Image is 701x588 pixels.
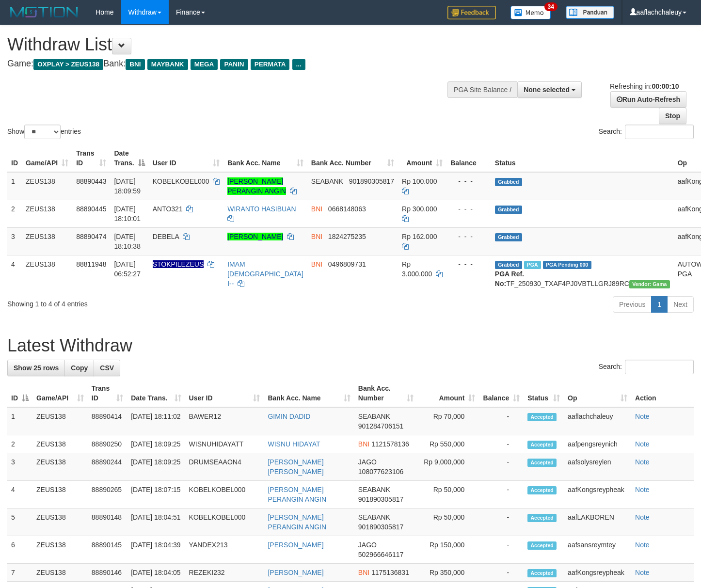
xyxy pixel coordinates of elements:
span: Copy 1175136831 to clipboard [371,569,409,576]
span: Accepted [527,413,557,421]
span: [DATE] 18:10:01 [114,205,141,222]
a: [PERSON_NAME] PERANGIN ANGIN [227,177,286,195]
th: ID [7,144,22,172]
td: KOBELKOBEL000 [185,481,264,509]
h1: Withdraw List [7,35,458,54]
a: WIRANTO HASIBUAN [227,205,296,213]
a: Next [667,296,694,313]
th: Date Trans.: activate to sort column descending [110,144,148,172]
span: Rp 300.000 [402,205,437,213]
td: TF_250930_TXAF4PJ0VBTLLGRJ89RC [491,255,674,292]
td: Rp 150,000 [417,536,479,564]
td: BAWER12 [185,407,264,435]
td: Rp 9,000,000 [417,453,479,481]
td: aaflachchaleuy [564,407,631,435]
span: Copy 901890305817 to clipboard [358,523,403,531]
img: Button%20Memo.svg [510,6,551,19]
span: Rp 162.000 [402,233,437,240]
td: 2 [7,200,22,227]
td: 2 [7,435,32,453]
a: [PERSON_NAME] PERANGIN ANGIN [268,513,326,531]
th: Op: activate to sort column ascending [564,380,631,407]
span: Copy 108077623106 to clipboard [358,468,403,476]
span: Copy 0668148063 to clipboard [328,205,366,213]
select: Showentries [24,125,61,139]
span: Vendor URL: https://trx31.1velocity.biz [629,280,670,288]
td: 5 [7,509,32,536]
span: CSV [100,364,114,372]
td: REZEKI232 [185,564,264,582]
span: Grabbed [495,178,522,186]
th: Bank Acc. Name: activate to sort column ascending [223,144,307,172]
td: 6 [7,536,32,564]
span: Copy 0496809731 to clipboard [328,260,366,268]
td: 88890250 [88,435,127,453]
td: ZEUS138 [32,481,88,509]
td: 88890148 [88,509,127,536]
td: aafsolysreylen [564,453,631,481]
a: CSV [94,360,120,376]
img: MOTION_logo.png [7,5,81,19]
td: DRUMSEAAON4 [185,453,264,481]
td: - [479,407,524,435]
span: Copy [71,364,88,372]
td: [DATE] 18:11:02 [127,407,185,435]
th: User ID: activate to sort column ascending [185,380,264,407]
span: BNI [311,260,322,268]
td: 1 [7,407,32,435]
a: Previous [613,296,652,313]
span: Copy 901890305817 to clipboard [358,495,403,503]
span: ANTO321 [153,205,183,213]
b: PGA Ref. No: [495,270,524,287]
td: [DATE] 18:09:25 [127,453,185,481]
span: BNI [358,440,369,448]
span: Accepted [527,486,557,494]
a: [PERSON_NAME] [268,569,323,576]
a: [PERSON_NAME] [PERSON_NAME] [268,458,323,476]
td: [DATE] 18:09:25 [127,435,185,453]
div: - - - [450,259,487,269]
td: [DATE] 18:04:39 [127,536,185,564]
th: Trans ID: activate to sort column ascending [88,380,127,407]
a: Note [635,486,650,493]
td: 88890145 [88,536,127,564]
td: ZEUS138 [32,509,88,536]
a: [PERSON_NAME] [227,233,283,240]
span: PGA Pending [543,261,591,269]
th: Game/API: activate to sort column ascending [32,380,88,407]
div: Showing 1 to 4 of 4 entries [7,295,285,309]
a: [PERSON_NAME] [268,541,323,549]
input: Search: [625,125,694,139]
span: Nama rekening ada tanda titik/strip, harap diedit [153,260,204,268]
td: ZEUS138 [32,564,88,582]
strong: 00:00:10 [652,82,679,90]
th: Bank Acc. Number: activate to sort column ascending [307,144,398,172]
td: Rp 350,000 [417,564,479,582]
span: Copy 1121578136 to clipboard [371,440,409,448]
a: Note [635,569,650,576]
th: Amount: activate to sort column ascending [398,144,446,172]
td: 4 [7,481,32,509]
td: Rp 50,000 [417,509,479,536]
span: MEGA [191,59,218,70]
td: YANDEX213 [185,536,264,564]
td: 88890414 [88,407,127,435]
td: ZEUS138 [32,435,88,453]
span: Rp 3.000.000 [402,260,432,278]
span: Refreshing in: [610,82,679,90]
div: - - - [450,204,487,214]
a: [PERSON_NAME] PERANGIN ANGIN [268,486,326,503]
th: ID: activate to sort column descending [7,380,32,407]
div: PGA Site Balance / [447,81,517,98]
span: Accepted [527,541,557,550]
td: KOBELKOBEL000 [185,509,264,536]
span: SEABANK [311,177,343,185]
th: Bank Acc. Number: activate to sort column ascending [354,380,417,407]
span: 88890445 [76,205,106,213]
span: Rp 100.000 [402,177,437,185]
td: 88890146 [88,564,127,582]
span: BNI [311,233,322,240]
label: Search: [599,125,694,139]
td: aafsansreymtey [564,536,631,564]
a: Note [635,541,650,549]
